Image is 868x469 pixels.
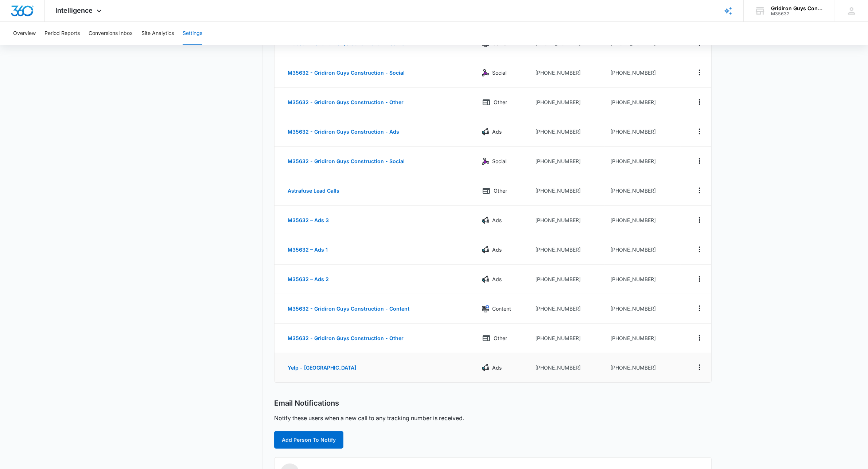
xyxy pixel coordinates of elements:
button: Actions [694,155,705,167]
button: Actions [694,244,705,255]
button: Actions [694,303,705,314]
img: Content [482,305,489,312]
button: Site Analytics [141,22,174,45]
p: Content [492,305,511,313]
button: M35632 - Gridiron Guys Construction - Content [280,300,417,318]
td: [PHONE_NUMBER] [604,235,681,265]
td: [PHONE_NUMBER] [529,294,604,324]
td: [PHONE_NUMBER] [604,324,681,353]
td: [PHONE_NUMBER] [529,58,604,88]
td: [PHONE_NUMBER] [529,117,604,147]
h2: Email Notifications [274,399,339,408]
td: [PHONE_NUMBER] [604,265,681,294]
td: [PHONE_NUMBER] [529,353,604,382]
td: [PHONE_NUMBER] [529,324,604,353]
td: [PHONE_NUMBER] [529,147,604,176]
button: Actions [694,273,705,285]
button: Conversions Inbox [89,22,133,45]
p: Ads [492,128,502,136]
button: M35632 – Ads 2 [280,271,336,288]
button: M35632 - Gridiron Guys Construction - Ads [280,123,406,141]
td: [PHONE_NUMBER] [529,265,604,294]
td: [PHONE_NUMBER] [604,117,681,147]
img: Social [482,158,489,165]
img: Ads [482,276,489,283]
button: M35632 - Gridiron Guys Construction - Social [280,153,412,170]
p: Ads [492,216,502,224]
td: [PHONE_NUMBER] [604,206,681,235]
p: Social [492,69,506,77]
button: Actions [694,126,705,137]
td: [PHONE_NUMBER] [529,88,604,117]
button: Period Reports [44,22,80,45]
button: Actions [694,362,705,373]
button: Settings [183,22,202,45]
td: [PHONE_NUMBER] [604,58,681,88]
button: Actions [694,67,705,78]
button: Overview [13,22,36,45]
p: Ads [492,275,502,283]
p: Other [494,334,507,342]
button: Yelp - [GEOGRAPHIC_DATA] [280,359,363,377]
img: Ads [482,217,489,224]
p: Social [492,157,506,165]
p: Ads [492,246,502,254]
td: [PHONE_NUMBER] [604,294,681,324]
span: Intelligence [56,7,93,14]
p: Other [494,187,507,195]
img: Ads [482,364,489,371]
p: Other [494,98,507,106]
img: Social [482,69,489,76]
button: Add Person To Notify [274,431,343,449]
button: M35632 - Gridiron Guys Construction - Other [280,94,411,111]
button: Actions [694,185,705,196]
button: Actions [694,332,705,344]
td: [PHONE_NUMBER] [529,206,604,235]
button: Actions [694,214,705,226]
p: Notify these users when a new call to any tracking number is received. [274,414,464,422]
td: [PHONE_NUMBER] [529,176,604,206]
p: Ads [492,364,502,372]
td: [PHONE_NUMBER] [529,235,604,265]
img: Ads [482,246,489,253]
div: account id [771,11,824,16]
button: Astrafuse Lead Calls [280,182,347,200]
td: [PHONE_NUMBER] [604,147,681,176]
button: M35632 - Gridiron Guys Construction - Other [280,330,411,347]
td: [PHONE_NUMBER] [604,88,681,117]
div: account name [771,5,824,11]
button: Actions [694,96,705,108]
td: [PHONE_NUMBER] [604,353,681,382]
button: M35632 – Ads 3 [280,212,336,229]
button: M35632 – Ads 1 [280,241,335,259]
button: M35632 - Gridiron Guys Construction - Social [280,64,412,82]
img: Ads [482,128,489,135]
td: [PHONE_NUMBER] [604,176,681,206]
